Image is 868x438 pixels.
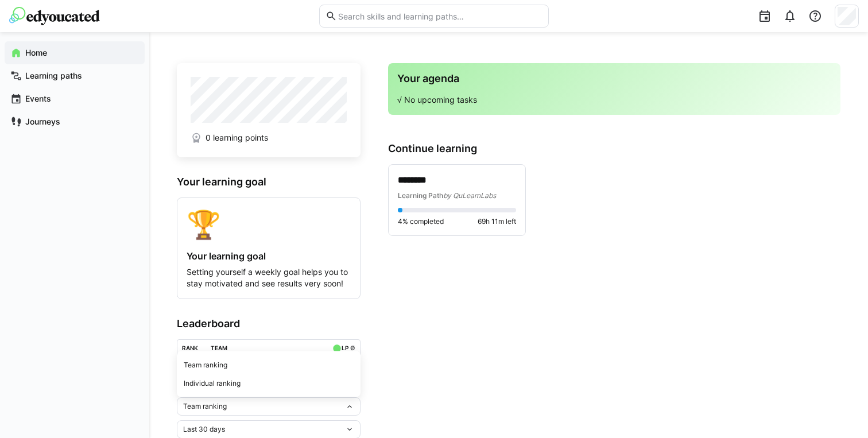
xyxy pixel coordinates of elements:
[398,191,443,200] span: Learning Path
[177,317,361,330] h3: Leaderboard
[211,344,227,351] div: Team
[206,132,268,144] span: 0 learning points
[342,344,348,351] div: LP
[183,402,227,411] span: Team ranking
[177,176,361,188] h3: Your learning goal
[187,266,351,289] p: Setting yourself a weekly goal helps you to stay motivated and see results very soon!
[184,379,354,388] div: Individual ranking
[397,72,831,85] h3: Your agenda
[350,342,355,352] a: ø
[182,344,198,351] div: Rank
[187,250,351,262] h4: Your learning goal
[388,142,840,155] h3: Continue learning
[337,11,542,21] input: Search skills and learning paths…
[397,94,831,106] p: √ No upcoming tasks
[184,361,354,370] div: Team ranking
[443,191,496,200] span: by QuLearnLabs
[187,207,351,241] div: 🏆
[478,217,516,226] span: 69h 11m left
[183,425,225,434] span: Last 30 days
[398,217,444,226] span: 4% completed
